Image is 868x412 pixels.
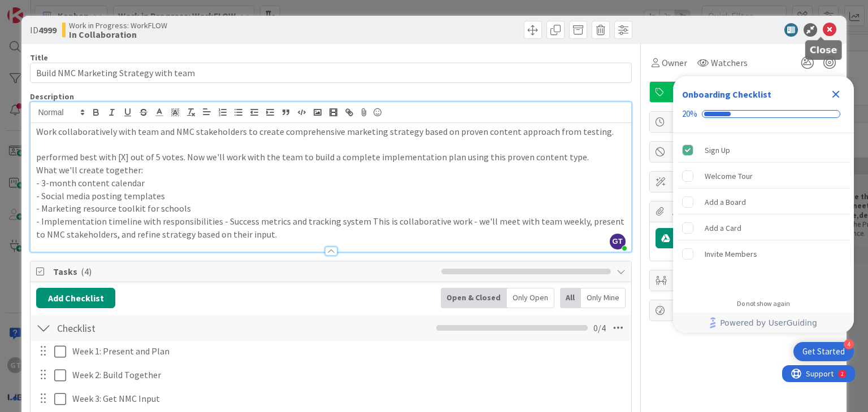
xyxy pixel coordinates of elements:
div: Invite Members [705,247,757,261]
span: ID [30,23,57,37]
button: Add Checklist [36,288,115,308]
span: Mirrors [672,274,817,287]
span: Support [24,2,51,15]
span: Attachments [672,205,817,218]
div: Only Mine [581,288,626,308]
p: - Marketing resource toolkit for schools [36,202,625,215]
div: Add a Card [705,221,741,235]
span: GT [610,234,626,249]
span: Description [30,91,74,102]
span: Watchers [711,56,748,69]
div: Add a Board is incomplete. [678,190,849,214]
p: Week 3: Get NMC Input [72,392,623,405]
div: Sign Up [705,143,730,157]
div: Sign Up is complete. [678,138,849,163]
span: Owner [662,56,687,69]
span: Block [672,145,817,159]
div: Add a Board [705,195,746,209]
div: Checklist Container [673,76,854,333]
h5: Close [810,45,837,55]
p: Week 2: Build Together [72,369,623,382]
div: Welcome Tour is incomplete. [678,164,849,189]
div: 2 [59,5,62,14]
span: Custom Fields [672,175,817,189]
div: Welcome Tour [705,169,753,183]
div: Checklist items [673,133,854,292]
span: Dates [672,115,817,129]
p: - Implementation timeline with responsibilities - Success metrics and tracking system This is col... [36,215,625,240]
p: - 3-month content calendar [36,177,625,190]
span: Tasks [53,265,435,278]
input: type card name here... [30,63,631,83]
div: Open Get Started checklist, remaining modules: 4 [793,342,854,361]
p: performed best with [X] out of 5 votes. Now we'll work with the team to build a complete implemen... [36,151,625,164]
p: Week 1: Present and Plan [72,345,623,358]
div: Invite Members is incomplete. [678,242,849,266]
input: Add Checklist... [53,318,307,338]
div: Onboarding Checklist [682,87,771,101]
span: Work in Progress: WorkFLOW [69,21,167,30]
div: 20% [682,109,697,119]
p: - Social media posting templates [36,190,625,203]
label: Title [30,52,48,63]
div: Close Checklist [827,85,845,103]
div: Checklist progress: 20% [682,109,845,119]
span: Metrics [672,304,817,317]
div: Add a Card is incomplete. [678,216,849,240]
div: Open & Closed [441,288,507,308]
p: Work collaboratively with team and NMC stakeholders to create comprehensive marketing strategy ba... [36,125,625,138]
span: 0 / 4 [593,321,606,335]
div: Footer [673,313,854,333]
b: 4999 [38,24,57,36]
div: Get Started [802,346,845,357]
a: Powered by UserGuiding [679,313,848,333]
span: Experiment [672,85,817,99]
b: In Collaboration [69,30,167,39]
div: All [560,288,581,308]
span: Powered by UserGuiding [720,316,817,330]
div: Do not show again [737,299,790,308]
div: 4 [844,339,854,349]
div: Only Open [507,288,554,308]
span: ( 4 ) [81,266,92,277]
p: What we'll create together: [36,164,625,177]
